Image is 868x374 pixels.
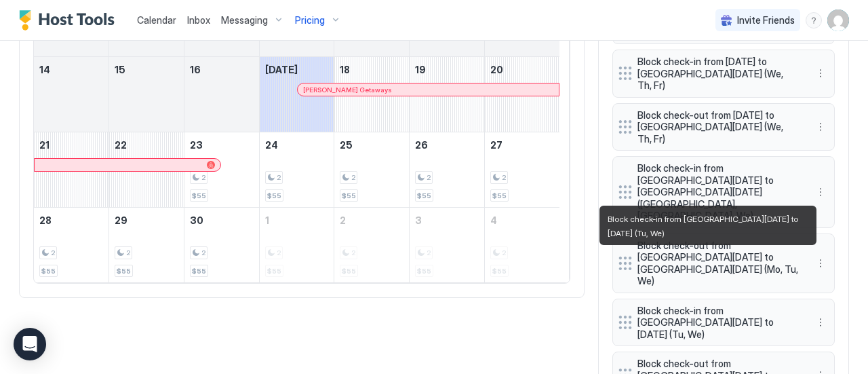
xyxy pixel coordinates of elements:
a: September 26, 2025 [410,132,484,157]
a: September 24, 2025 [260,132,334,157]
td: September 18, 2025 [334,57,410,132]
td: September 14, 2025 [34,57,109,132]
span: 26 [415,139,428,151]
a: Inbox [187,13,210,27]
span: [PERSON_NAME] Getaways [303,86,392,94]
span: 2 [340,214,346,226]
span: Block check-in from [GEOGRAPHIC_DATA][DATE] to [DATE] (Tu, We) [608,214,800,238]
span: 27 [490,139,502,151]
div: [PERSON_NAME] Getaways [303,86,553,94]
span: 4 [490,214,497,226]
a: September 16, 2025 [184,57,259,82]
span: $55 [492,191,507,200]
a: September 20, 2025 [485,57,559,82]
span: 29 [115,214,127,226]
a: September 18, 2025 [334,57,409,82]
td: October 3, 2025 [410,208,485,283]
div: menu [812,314,829,331]
span: $55 [192,191,206,200]
td: September 29, 2025 [109,208,184,283]
button: More options [812,184,829,200]
div: menu [812,255,829,272]
td: September 21, 2025 [34,132,109,208]
div: menu [806,12,822,29]
a: Host Tools Logo [19,10,121,31]
span: $55 [267,191,281,200]
span: $55 [417,191,431,200]
button: More options [812,119,829,135]
a: October 2, 2025 [334,208,409,233]
td: September 22, 2025 [109,132,184,208]
span: 28 [39,214,52,226]
a: September 28, 2025 [34,208,108,233]
div: menu [812,119,829,135]
td: September 17, 2025 [259,57,334,132]
td: September 20, 2025 [484,57,559,132]
td: October 2, 2025 [334,208,410,283]
span: 20 [490,64,503,75]
a: September 15, 2025 [109,57,184,82]
span: 21 [39,139,50,151]
td: September 30, 2025 [184,208,259,283]
span: 16 [190,64,201,75]
span: 24 [265,139,278,151]
div: Open Intercom Messenger [14,328,46,360]
span: 15 [115,64,125,75]
td: September 16, 2025 [184,57,259,132]
a: September 14, 2025 [34,57,108,82]
span: Block check-in from [GEOGRAPHIC_DATA][DATE] to [DATE] (Tu, We) [637,305,799,341]
td: September 26, 2025 [410,132,485,208]
td: September 28, 2025 [34,208,109,283]
td: September 25, 2025 [334,132,410,208]
button: More options [812,65,829,81]
span: Inbox [187,14,210,26]
span: 22 [115,139,127,151]
a: September 25, 2025 [334,132,409,157]
span: Calendar [137,14,176,26]
span: 2 [201,248,205,257]
a: October 3, 2025 [410,208,484,233]
span: $55 [192,267,206,276]
a: September 29, 2025 [109,208,184,233]
td: October 4, 2025 [484,208,559,283]
a: September 19, 2025 [410,57,484,82]
a: September 22, 2025 [109,132,184,157]
span: Messaging [221,14,268,26]
span: 2 [126,248,130,257]
span: 2 [277,173,281,182]
span: 2 [427,173,431,182]
span: 19 [415,64,426,75]
a: September 30, 2025 [184,208,259,233]
span: Invite Friends [737,14,795,26]
a: September 21, 2025 [34,132,108,157]
a: September 17, 2025 [260,57,334,82]
span: [DATE] [265,64,298,75]
td: September 23, 2025 [184,132,259,208]
span: 2 [351,173,355,182]
span: 23 [190,139,203,151]
a: Calendar [137,13,176,27]
a: October 4, 2025 [485,208,559,233]
span: 2 [502,173,506,182]
button: More options [812,314,829,331]
span: $55 [117,267,131,276]
span: Block check-in from [DATE] to [GEOGRAPHIC_DATA][DATE] (We, Th, Fr) [637,56,799,92]
div: User profile [827,10,849,31]
span: 1 [265,214,269,226]
span: 2 [201,173,205,182]
span: 14 [39,64,50,75]
a: September 27, 2025 [485,132,559,157]
div: menu [812,184,829,200]
span: 25 [340,139,353,151]
span: Block check-in from [GEOGRAPHIC_DATA][DATE] to [GEOGRAPHIC_DATA][DATE] ([GEOGRAPHIC_DATA], [GEOGR... [637,162,799,222]
span: $55 [41,267,56,276]
span: Block check-out from [GEOGRAPHIC_DATA][DATE] to [GEOGRAPHIC_DATA][DATE] (Mo, Tu, We) [637,240,799,287]
div: menu [812,65,829,81]
td: September 19, 2025 [410,57,485,132]
button: More options [812,255,829,272]
span: Pricing [295,14,325,26]
span: 3 [415,214,422,226]
a: October 1, 2025 [260,208,334,233]
td: October 1, 2025 [259,208,334,283]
